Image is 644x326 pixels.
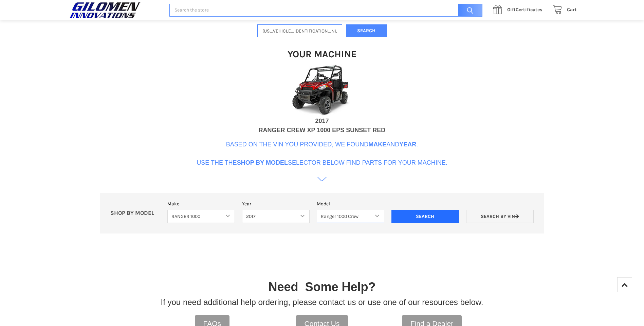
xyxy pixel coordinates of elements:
[315,117,329,126] div: 2017
[169,4,482,17] input: Search the store
[237,159,288,166] b: Shop By Model
[259,126,386,135] div: RANGER CREW XP 1000 EPS SUNSET RED
[617,277,632,292] a: Top of Page
[68,2,162,19] a: GILOMEN INNOVATIONS
[107,210,164,217] p: SHOP BY MODEL
[567,7,577,13] span: Cart
[455,4,482,17] input: Search
[507,7,542,13] span: Certificates
[507,7,516,13] span: Gift
[68,2,142,19] img: GILOMEN INNOVATIONS
[167,200,235,207] label: Make
[317,200,384,207] label: Model
[399,141,416,148] b: Year
[368,141,386,148] b: Make
[490,6,549,14] a: GiftCertificates
[288,48,356,60] h1: Your Machine
[285,64,360,117] img: VIN Image
[346,24,387,38] button: Search
[268,278,375,296] p: Need Some Help?
[197,140,447,167] p: Based on the VIN you provided, we found and . Use the the selector below find parts for your mach...
[257,24,342,38] input: Enter VIN of your machine
[391,210,459,223] input: Search
[549,6,577,14] a: Cart
[161,296,483,308] p: If you need additional help ordering, please contact us or use one of our resources below.
[242,200,310,207] label: Year
[466,210,534,223] a: Search by VIN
